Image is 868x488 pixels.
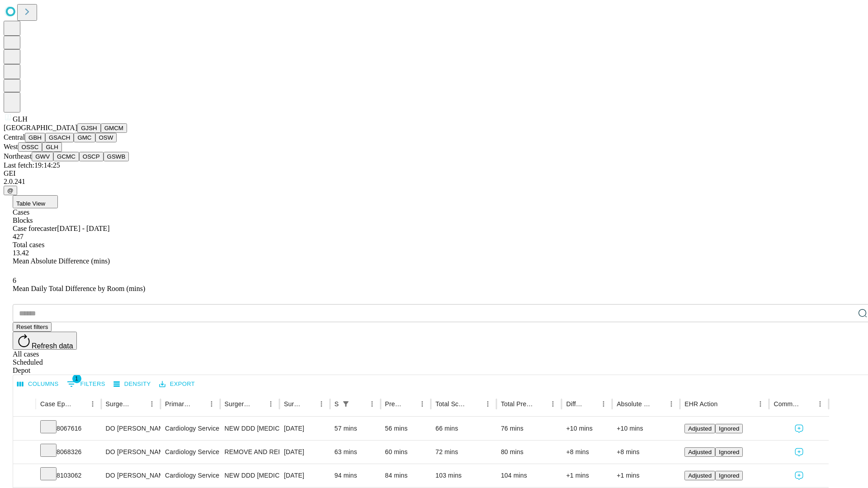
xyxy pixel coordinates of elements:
[501,400,533,408] div: Total Predicted Duration
[40,417,97,440] div: 8067616
[40,400,73,408] div: Case Epic Id
[4,161,60,169] span: Last fetch: 19:14:25
[16,200,45,207] span: Table View
[252,398,264,410] button: Sort
[302,398,315,410] button: Sort
[315,398,328,410] button: Menu
[42,142,61,152] button: GLH
[814,398,826,410] button: Menu
[684,424,715,433] button: Adjusted
[566,400,584,408] div: Difference
[385,417,427,440] div: 56 mins
[18,142,42,152] button: OSSC
[652,398,665,410] button: Sort
[45,133,74,142] button: GSACH
[617,417,675,440] div: +10 mins
[106,464,156,487] div: DO [PERSON_NAME] [PERSON_NAME]
[617,400,651,408] div: Absolute Difference
[13,233,24,240] span: 427
[435,464,492,487] div: 103 mins
[4,178,864,186] div: 2.0.241
[684,400,717,408] div: EHR Action
[25,133,45,142] button: GBH
[74,398,86,410] button: Sort
[53,152,79,161] button: GCMC
[264,398,277,410] button: Menu
[72,374,81,383] span: 1
[4,169,864,178] div: GEI
[13,322,52,332] button: Reset filters
[585,398,597,410] button: Sort
[340,398,352,410] div: 1 active filter
[146,398,158,410] button: Menu
[13,115,28,123] span: GLH
[165,464,215,487] div: Cardiology Service
[617,441,675,464] div: +8 mins
[284,441,325,464] div: [DATE]
[715,424,743,433] button: Ignored
[481,398,494,410] button: Menu
[13,285,145,292] span: Mean Daily Total Difference by Room (mins)
[13,257,110,265] span: Mean Absolute Difference (mins)
[435,441,492,464] div: 72 mins
[469,398,481,410] button: Sort
[688,425,712,432] span: Adjusted
[111,377,153,391] button: Density
[335,441,376,464] div: 63 mins
[104,152,129,161] button: GSWB
[13,277,16,284] span: 6
[534,398,547,410] button: Sort
[40,441,97,464] div: 8068326
[718,398,731,410] button: Sort
[715,471,743,480] button: Ignored
[719,449,739,455] span: Ignored
[719,472,739,479] span: Ignored
[13,195,58,208] button: Table View
[13,241,44,249] span: Total cases
[225,417,275,440] div: NEW DDD [MEDICAL_DATA] GENERATOR ONLY
[4,143,18,150] span: West
[284,464,325,487] div: [DATE]
[284,400,302,408] div: Surgery Date
[106,400,132,408] div: Surgeon Name
[754,398,767,410] button: Menu
[566,441,608,464] div: +8 mins
[719,425,739,432] span: Ignored
[4,186,17,195] button: @
[385,464,427,487] div: 84 mins
[335,464,376,487] div: 94 mins
[165,417,215,440] div: Cardiology Service
[435,400,468,408] div: Total Scheduled Duration
[416,398,429,410] button: Menu
[4,124,77,131] span: [GEOGRAPHIC_DATA]
[101,123,127,133] button: GMCM
[684,447,715,457] button: Adjusted
[688,472,712,479] span: Adjusted
[4,152,32,160] span: Northeast
[335,417,376,440] div: 57 mins
[95,133,117,142] button: OSW
[165,441,215,464] div: Cardiology Service
[106,441,156,464] div: DO [PERSON_NAME] [PERSON_NAME]
[501,441,557,464] div: 80 mins
[157,377,197,391] button: Export
[74,133,95,142] button: GMC
[665,398,678,410] button: Menu
[16,324,48,330] span: Reset filters
[335,400,339,408] div: Scheduled In Room Duration
[32,342,73,350] span: Refresh data
[688,449,712,455] span: Adjusted
[79,152,104,161] button: OSCP
[353,398,366,410] button: Sort
[106,417,156,440] div: DO [PERSON_NAME] [PERSON_NAME]
[133,398,146,410] button: Sort
[193,398,205,410] button: Sort
[715,447,743,457] button: Ignored
[225,441,275,464] div: REMOVE AND REPLACE INTERNAL CARDIAC [MEDICAL_DATA], MULTIPEL LEAD
[801,398,814,410] button: Sort
[774,400,800,408] div: Comments
[501,417,557,440] div: 76 mins
[435,417,492,440] div: 66 mins
[366,398,378,410] button: Menu
[385,400,403,408] div: Predicted In Room Duration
